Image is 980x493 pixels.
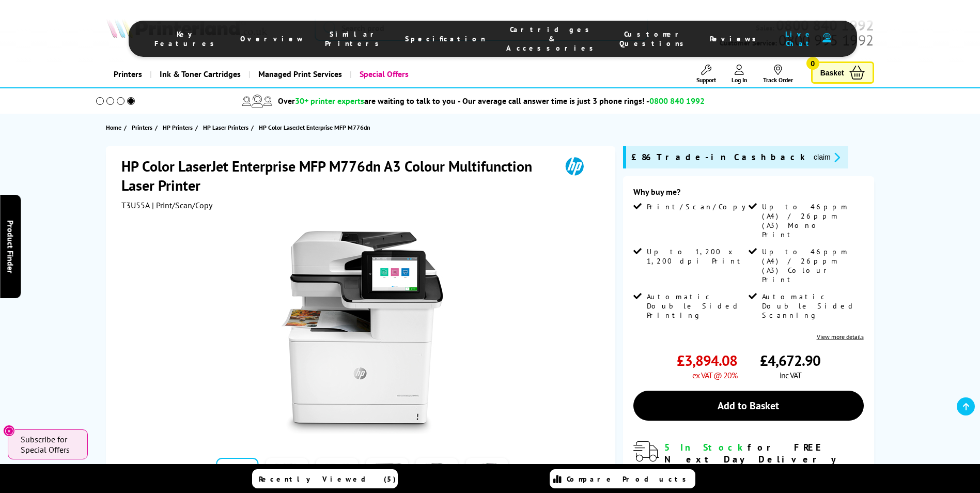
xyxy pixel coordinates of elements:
[203,122,248,133] span: HP Laser Printers
[551,157,598,176] img: HP
[664,441,864,465] div: for FREE Next Day Delivery
[106,61,150,87] a: Printers
[732,76,748,84] span: Log In
[647,247,746,266] span: Up to 1,200 x 1,200 dpi Print
[121,200,150,210] span: T3U55A
[350,61,416,87] a: Special Offers
[732,65,748,84] a: Log In
[762,247,861,284] span: Up to 46ppm (A4) / 26ppm (A3) Colour Print
[820,66,844,80] span: Basket
[806,57,819,70] span: 0
[811,61,874,84] a: Basket 0
[696,76,716,84] span: Support
[760,351,820,370] span: £4,672.90
[132,122,152,133] span: Printers
[822,33,831,43] img: user-headset-duotone.svg
[811,151,843,163] button: promo-description
[649,96,705,106] span: 0800 840 1992
[458,96,705,106] span: - Our average call answer time is just 3 phone rings! -
[325,29,384,48] span: Similar Printers
[664,441,748,453] span: 5 In Stock
[647,202,753,211] span: Print/Scan/Copy
[763,65,793,84] a: Track Order
[696,65,716,84] a: Support
[619,29,689,48] span: Customer Questions
[259,124,370,131] span: HP Color LaserJet Enterprise MFP M776dn
[21,434,77,455] span: Subscribe for Special Offers
[762,292,861,320] span: Automatic Double Sided Scanning
[782,29,817,48] span: Live Chat
[506,25,599,53] span: Cartridges & Accessories
[692,370,737,380] span: ex VAT @ 20%
[278,96,456,106] span: Over are waiting to talk to you
[163,122,193,133] span: HP Printers
[633,391,864,421] a: Add to Basket
[163,122,195,133] a: HP Printers
[248,61,350,87] a: Managed Print Services
[121,157,551,195] h1: HP Color LaserJet Enterprise MFP M776dn A3 Colour Multifunction Laser Printer
[160,61,241,87] span: Ink & Toner Cartridges
[240,34,304,43] span: Overview
[203,122,251,133] a: HP Laser Printers
[677,351,737,370] span: £3,894.08
[3,425,15,437] button: Close
[762,202,861,239] span: Up to 46ppm (A4) / 26ppm (A3) Mono Print
[710,34,761,43] span: Reviews
[295,96,364,106] span: 30+ printer experts
[633,187,864,202] div: Why buy me?
[106,122,124,133] a: Home
[780,370,801,380] span: inc VAT
[633,441,864,489] div: modal_delivery
[154,29,220,48] span: Key Features
[252,469,398,488] a: Recently Viewed (5)
[132,122,155,133] a: Printers
[405,34,486,43] span: Specification
[259,474,396,484] span: Recently Viewed (5)
[106,122,121,133] span: Home
[5,220,15,273] span: Product Finder
[817,333,864,341] a: View more details
[550,469,695,488] a: Compare Products
[631,151,805,163] span: £86 Trade-in Cashback
[567,474,692,484] span: Compare Products
[152,200,212,210] span: | Print/Scan/Copy
[261,231,463,434] img: HP Color LaserJet Enterprise MFP M776dn
[647,292,746,320] span: Automatic Double Sided Printing
[150,61,248,87] a: Ink & Toner Cartridges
